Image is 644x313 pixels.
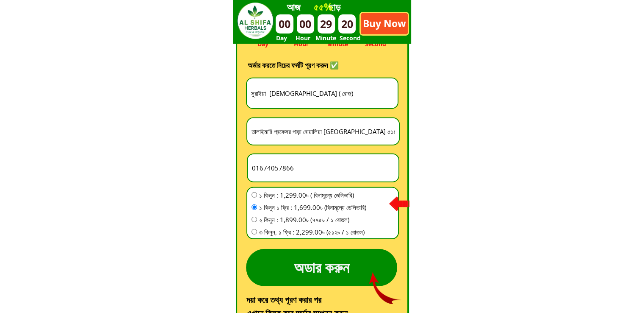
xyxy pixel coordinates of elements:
[249,78,395,109] input: আপনার নাম লিখুন *
[259,202,366,212] span: ১ কিনুন ১ ফ্রি : 1,699.00৳ (বিনামূল্যে ডেলিভারি)
[259,227,366,237] span: ৩ কিনুন, ১ ফ্রি : 2,299.00৳ (৫১২৳ / ১ বোতল)
[250,154,396,182] input: আপনার মোবাইল নাম্বার *
[259,215,366,225] span: ২ কিনুন : 1,899.00৳ (৭৭৫৳ / ১ বোতল)
[246,249,397,287] p: অডার করুন
[361,13,408,34] p: Buy Now
[276,34,392,43] h3: Day Hour Minute Second
[249,118,397,145] input: সম্পূর্ণ ঠিকানা বিবরণ *
[259,190,366,200] span: ১ কিনুন : 1,299.00৳ ( বিনামূল্যে ডেলিভারি)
